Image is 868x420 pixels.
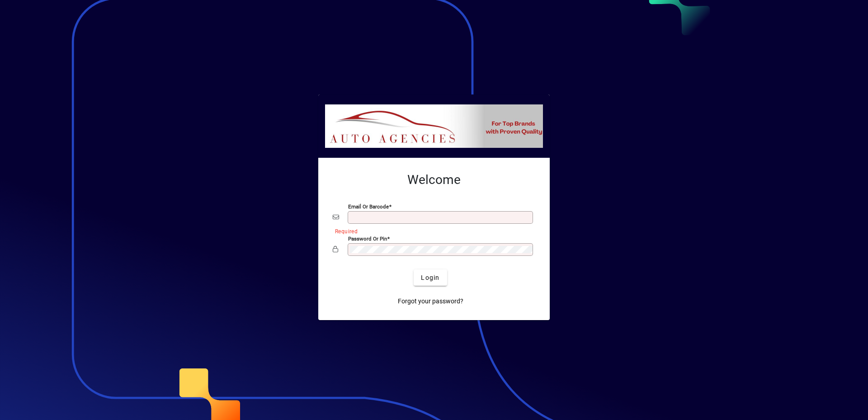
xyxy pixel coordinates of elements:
[348,236,387,242] mat-label: Password or Pin
[414,269,447,286] button: Login
[348,203,389,210] mat-label: Email or Barcode
[394,293,467,309] a: Forgot your password?
[421,273,439,283] span: Login
[335,226,528,236] mat-error: Required
[398,297,463,306] span: Forgot your password?
[333,172,535,188] h2: Welcome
